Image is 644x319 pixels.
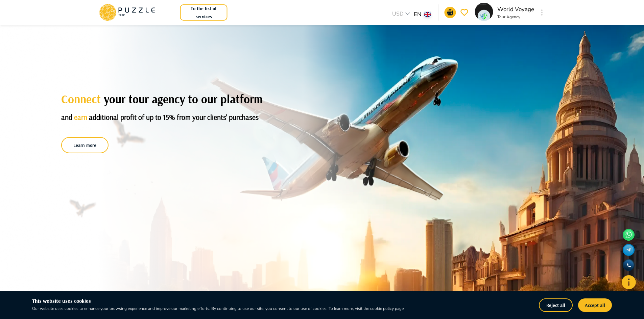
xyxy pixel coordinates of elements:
img: lang [424,12,431,17]
p: EN [414,10,422,19]
span: profit [120,112,138,122]
p: World Voyage [497,5,534,14]
span: to [155,112,163,122]
button: favorite [459,7,470,18]
p: Tour Agency [497,14,534,20]
span: agency [152,92,188,106]
span: additional [89,112,120,122]
p: Our website uses cookies to enhance your browsing experience and improve our marketing efforts. B... [32,305,438,312]
span: purchases [229,112,259,122]
span: platform [220,92,263,106]
span: from [177,112,192,122]
span: earn [74,112,89,122]
span: 15% [163,112,177,122]
h6: This website uses cookies [32,297,438,305]
button: Reject all [539,298,573,312]
span: to [188,92,201,106]
span: up [146,112,155,122]
button: To the list of services [180,4,228,21]
span: and [61,112,74,122]
span: your [104,92,128,106]
img: profile_picture PuzzleTrip [475,3,493,21]
span: our [201,92,220,106]
div: USD [390,10,414,20]
span: tour [128,92,152,106]
button: notifications [445,7,456,18]
span: Connect [61,92,104,106]
span: of [138,112,146,122]
span: clients' [207,112,229,122]
button: Learn more [61,137,109,153]
button: Accept all [578,298,612,312]
span: your [192,112,207,122]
